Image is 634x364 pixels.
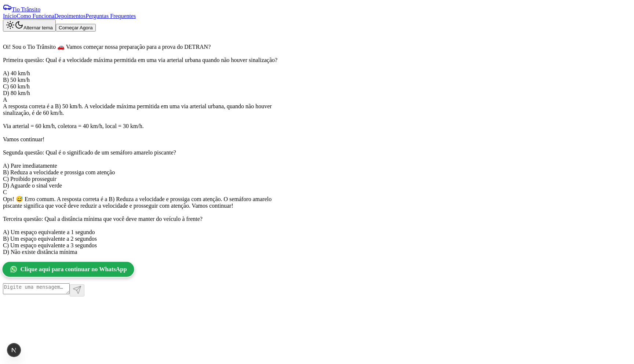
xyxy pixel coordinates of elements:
[3,196,285,255] div: Ops! 😅 Erro comum. A resposta correta é a B) Reduza a velocidade e prossiga com atenção. O semáfo...
[3,13,17,19] a: Início
[3,19,56,32] button: Alternar tema
[3,43,285,97] div: Oi! Sou o Tio Trânsito 🚗 Vamos começar nossa preparação para a prova do DETRAN? Primeira questão:...
[1,261,135,278] a: Clique aqui para continuar no WhatsApp
[23,25,53,30] span: Alternar tema
[54,13,85,19] a: Depoimentos
[3,6,40,12] a: Tio Trânsito
[56,24,96,30] a: Começar Agora
[20,266,127,273] span: Clique aqui para continuar no WhatsApp
[3,189,285,196] div: C
[3,97,285,103] div: A
[85,13,136,19] a: Perguntas Frequentes
[56,24,96,32] button: Começar Agora
[3,103,285,189] div: A resposta correta é a B) 50 km/h. A velocidade máxima permitida em uma via arterial urbana, quan...
[17,13,54,19] a: Como Funciona
[12,6,40,12] span: Tio Trânsito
